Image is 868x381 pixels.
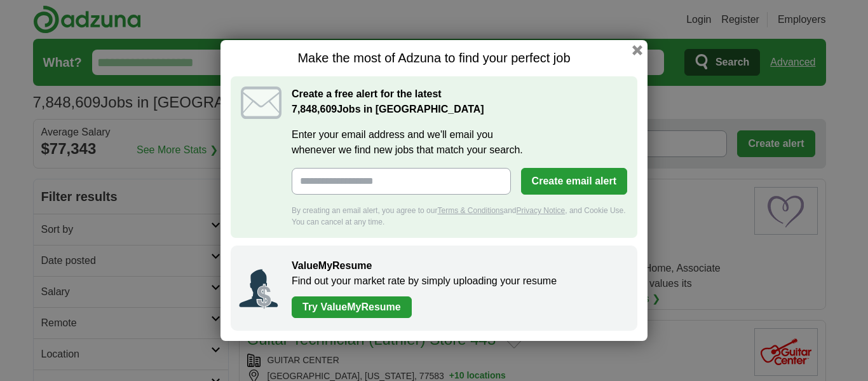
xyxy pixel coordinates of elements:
p: Find out your market rate by simply uploading your resume [292,274,625,289]
h2: ValueMyResume [292,258,625,274]
div: By creating an email alert, you agree to our and , and Cookie Use. You can cancel at any time. [292,205,627,228]
label: Enter your email address and we'll email you whenever we find new jobs that match your search. [292,127,627,158]
a: Try ValueMyResume [292,296,412,318]
a: Privacy Notice [517,206,566,215]
span: 7,848,609 [292,102,337,117]
a: Terms & Conditions [437,206,503,215]
button: Create email alert [521,168,627,195]
strong: Jobs in [GEOGRAPHIC_DATA] [292,104,484,114]
h1: Make the most of Adzuna to find your perfect job [231,50,637,66]
h2: Create a free alert for the latest [292,87,627,117]
img: icon_email.svg [241,87,281,119]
